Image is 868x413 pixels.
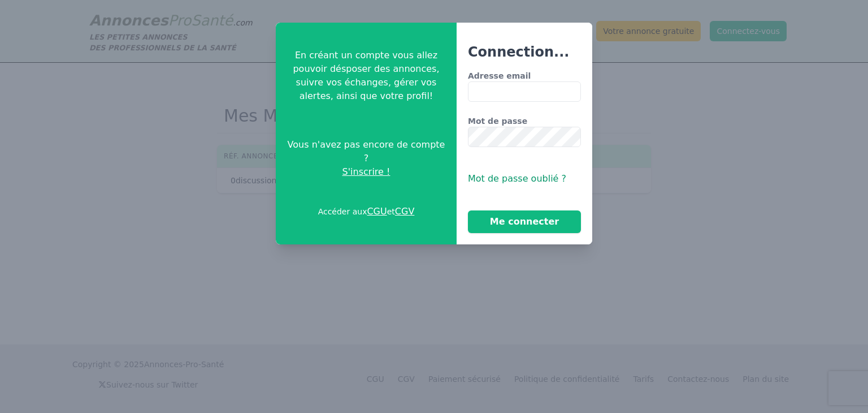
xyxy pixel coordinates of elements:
label: Adresse email [468,70,581,81]
label: Mot de passe [468,115,581,127]
span: Vous n'avez pas encore de compte ? [285,138,448,165]
a: CGU [367,206,387,217]
span: Mot de passe oublié ? [468,173,566,184]
p: En créant un compte vous allez pouvoir désposer des annonces, suivre vos échanges, gérer vos aler... [285,49,448,103]
button: Me connecter [468,210,581,233]
h3: Connection... [468,43,581,61]
a: CGV [395,206,415,217]
p: Accéder aux et [318,205,415,218]
span: S'inscrire ! [342,165,390,179]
